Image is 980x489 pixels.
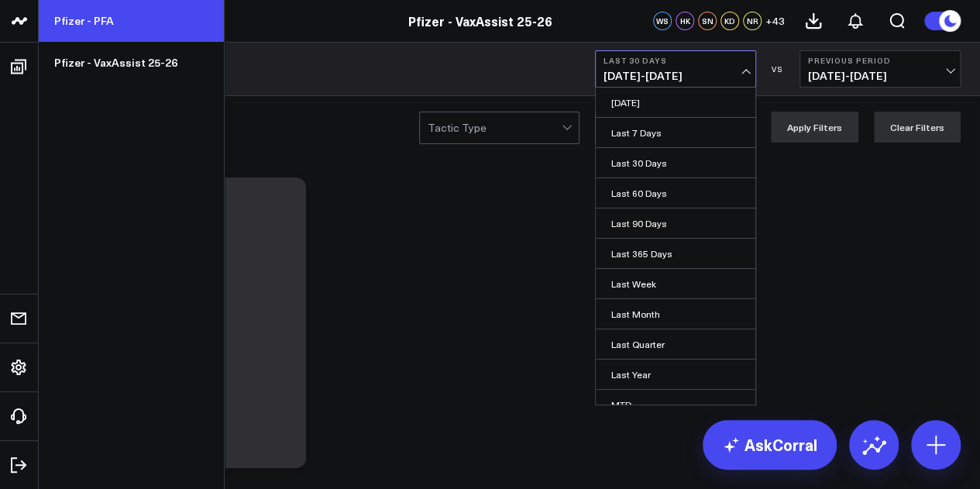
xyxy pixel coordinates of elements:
[596,239,755,268] a: Last 365 Days
[720,12,739,30] div: KD
[603,70,748,82] span: [DATE] - [DATE]
[596,390,755,419] a: MTD
[596,208,755,238] a: Last 90 Days
[595,50,756,88] button: Last 30 Days[DATE]-[DATE]
[596,88,755,117] a: [DATE]
[603,56,748,65] b: Last 30 Days
[596,269,755,298] a: Last Week
[653,12,672,30] div: WS
[703,420,837,470] a: AskCorral
[808,56,952,65] b: Previous Period
[765,15,785,26] span: + 43
[596,329,755,359] a: Last Quarter
[596,299,755,329] a: Last Month
[596,148,755,177] a: Last 30 Days
[596,178,755,208] a: Last 60 Days
[743,12,762,30] div: NR
[676,12,694,30] div: HK
[408,12,552,29] a: Pfizer - VaxAssist 25-26
[764,64,792,74] div: VS
[39,42,224,84] a: Pfizer - VaxAssist 25-26
[765,12,785,30] button: +43
[596,118,755,147] a: Last 7 Days
[808,70,952,82] span: [DATE] - [DATE]
[874,112,961,143] button: Clear Filters
[698,12,717,30] div: SN
[596,360,755,389] a: Last Year
[799,50,961,88] button: Previous Period[DATE]-[DATE]
[771,112,858,143] button: Apply Filters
